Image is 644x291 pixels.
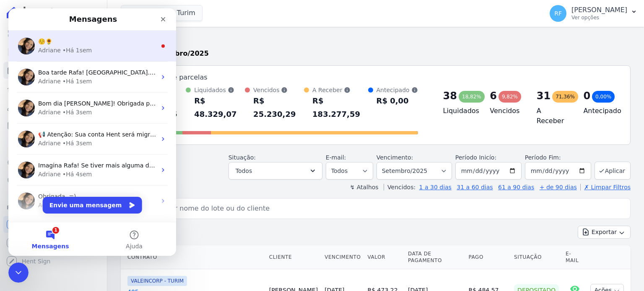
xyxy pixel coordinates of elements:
[7,203,100,213] div: Plataformas
[3,154,104,171] a: Crédito
[229,154,256,161] label: Situação:
[543,2,644,25] button: RF [PERSON_NAME] Ver opções
[326,154,346,161] label: E-mail:
[10,122,26,139] img: Profile image for Adriane
[34,188,134,205] button: Envie uma mensagem
[3,99,104,116] a: Clientes
[498,184,534,191] a: 61 a 90 dias
[8,263,29,283] iframe: Intercom live chat
[350,184,378,191] label: ↯ Atalhos
[30,61,152,67] span: Boa tarde Rafa! [GEOGRAPHIC_DATA]. = )
[54,131,83,139] div: • Há 3sem
[3,80,104,97] a: Lotes
[121,33,631,49] h2: Parcelas
[465,245,511,269] th: Pago
[537,106,570,126] h4: A Receber
[583,89,590,103] div: 0
[552,91,578,103] div: 71,36%
[8,8,176,256] iframe: Intercom live chat
[10,29,26,46] img: Profile image for Adriane
[30,162,52,170] div: Adriane
[266,245,321,269] th: Cliente
[10,91,26,108] img: Profile image for Adriane
[84,214,168,247] button: Ajuda
[229,162,322,180] button: Todos
[511,245,562,269] th: Situação
[236,166,252,176] span: Todos
[312,86,368,94] div: A Receber
[592,91,615,103] div: 0,00%
[151,49,209,57] strong: Setembro/2025
[595,162,631,180] button: Aplicar
[23,235,61,241] span: Mensagens
[253,94,304,121] div: R$ 25.230,29
[3,117,104,134] a: Minha Carteira
[3,173,104,189] a: Negativação
[54,69,83,77] div: • Há 1sem
[194,94,245,121] div: R$ 48.329,07
[54,162,83,170] div: • Há 4sem
[580,184,631,191] a: ✗ Limpar Filtros
[583,106,617,116] h4: Antecipado
[10,60,26,77] img: Profile image for Adriane
[525,153,591,162] label: Período Fim:
[30,69,52,77] div: Adriane
[537,89,551,103] div: 31
[30,185,68,191] span: Obrigada. =)
[443,106,477,116] h4: Liquidados
[571,6,627,14] p: [PERSON_NAME]
[443,89,457,103] div: 38
[3,216,104,233] a: Recebíveis
[3,234,104,251] a: Conta Hent
[117,235,134,241] span: Ajuda
[490,89,497,103] div: 6
[321,245,364,269] th: Vencimento
[30,30,44,36] span: ☺️🌻
[554,10,562,16] span: RF
[30,193,52,201] div: Adriane
[127,276,187,286] span: VALEINCORP - TURIM
[384,184,415,191] label: Vencidos:
[30,131,52,139] div: Adriane
[121,245,266,269] th: Contrato
[30,92,184,98] span: Bom dia [PERSON_NAME]! Obrigada por informar. ; )
[3,136,104,152] a: Transferências
[54,38,83,46] div: • Há 1sem
[194,86,245,94] div: Liquidados
[30,154,228,160] span: Imagina Rafa! Se tiver mais alguma dúvida, estou à disposição. = )
[253,86,304,94] div: Vencidos
[30,100,52,108] div: Adriane
[10,153,26,170] img: Profile image for Adriane
[459,91,485,103] div: 18,82%
[377,86,418,94] div: Antecipado
[419,184,452,191] a: 1 a 30 dias
[312,94,368,121] div: R$ 183.277,59
[364,245,405,269] th: Valor
[3,62,104,79] a: Parcelas
[562,245,587,269] th: E-mail
[136,200,627,217] input: Buscar por nome do lote ou do cliente
[455,154,496,161] label: Período Inicío:
[571,14,627,21] p: Ver opções
[54,100,83,108] div: • Há 3sem
[3,25,104,42] a: Visão Geral
[3,44,104,60] a: Contratos
[10,184,26,201] img: Profile image for Adriane
[578,226,631,239] button: Exportar
[30,38,52,46] div: Adriane
[499,91,521,103] div: 9,82%
[490,106,523,116] h4: Vencidos
[377,94,418,108] div: R$ 0,00
[457,184,493,191] a: 31 a 60 dias
[121,5,203,21] button: Valeincorp Turim
[377,154,413,161] label: Vencimento:
[405,245,465,269] th: Data de Pagamento
[540,184,577,191] a: + de 90 dias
